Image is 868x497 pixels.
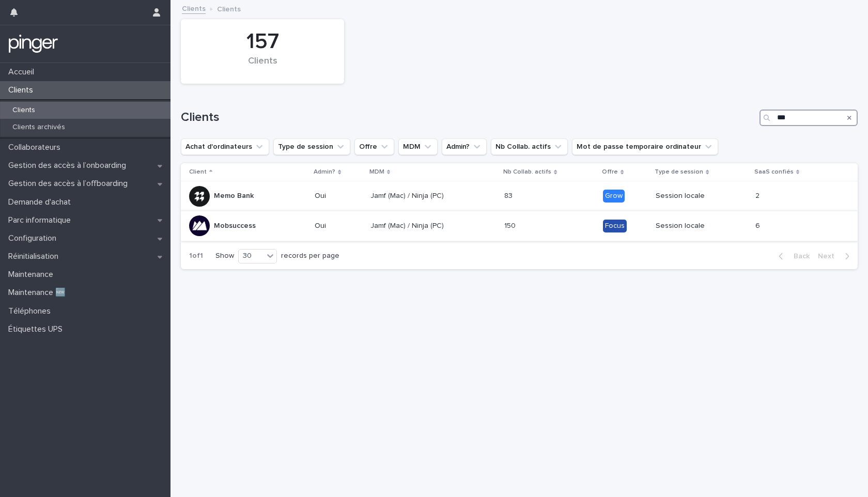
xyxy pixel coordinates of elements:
[4,215,79,225] p: Parc informatique
[504,190,515,200] p: 83
[503,166,551,178] p: Nb Collab. actifs
[4,85,41,95] p: Clients
[4,143,69,152] p: Collaborateurs
[4,288,74,298] p: Maintenance 🆕
[442,138,487,155] button: Admin?
[181,110,755,125] h1: Clients
[572,138,718,155] button: Mot de passe temporaire ordinateur
[4,306,59,316] p: Téléphones
[181,181,858,211] tr: Memo BankOuiJamf (Mac) / Ninja (PC)8383 GrowSession locale22
[214,192,254,200] p: Memo Bank
[656,222,730,230] p: Session locale
[4,197,79,207] p: Demande d'achat
[755,190,762,200] p: 2
[315,222,362,230] p: Oui
[181,243,211,269] p: 1 of 1
[818,253,841,260] span: Next
[754,166,794,178] p: SaaS confiés
[273,138,350,155] button: Type de session
[4,161,134,170] p: Gestion des accès à l’onboarding
[217,3,241,14] p: Clients
[370,192,444,200] p: Jamf (Mac) / Ninja (PC)
[4,252,67,261] p: Réinitialisation
[491,138,568,155] button: Nb Collab. actifs
[182,2,206,14] a: Clients
[755,220,762,230] p: 6
[656,192,730,200] p: Session locale
[8,34,58,54] img: mTgBEunGTSyRkCgitkcU
[239,251,263,261] div: 30
[281,252,339,260] p: records per page
[787,253,810,260] span: Back
[4,123,73,132] p: Clients archivés
[4,67,42,77] p: Accueil
[4,106,43,115] p: Clients
[315,192,362,200] p: Oui
[4,234,65,243] p: Configuration
[198,29,327,55] div: 157
[814,252,858,261] button: Next
[198,56,327,77] div: Clients
[214,222,256,230] p: Mobsuccess
[369,166,384,178] p: MDM
[370,222,444,230] p: Jamf (Mac) / Ninja (PC)
[4,179,136,189] p: Gestion des accès à l’offboarding
[602,166,618,178] p: Offre
[760,110,858,126] input: Search
[655,166,703,178] p: Type de session
[504,220,518,230] p: 150
[4,270,61,279] p: Maintenance
[215,252,234,260] p: Show
[189,166,207,178] p: Client
[354,138,394,155] button: Offre
[181,211,858,241] tr: MobsuccessOuiJamf (Mac) / Ninja (PC)150150 FocusSession locale66
[603,220,627,232] div: Focus
[603,190,625,203] div: Grow
[398,138,438,155] button: MDM
[4,324,71,334] p: Étiquettes UPS
[314,166,335,178] p: Admin?
[181,138,269,155] button: Achat d'ordinateurs
[770,252,814,261] button: Back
